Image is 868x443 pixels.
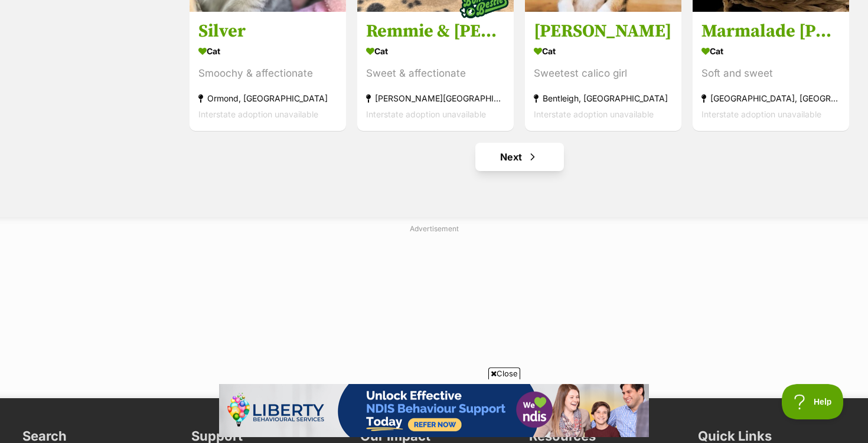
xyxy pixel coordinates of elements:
[488,367,520,379] span: Close
[366,20,505,42] h3: Remmie & [PERSON_NAME]
[701,65,840,81] div: Soft and sweet
[357,11,514,131] a: Remmie & [PERSON_NAME] Cat Sweet & affectionate [PERSON_NAME][GEOGRAPHIC_DATA], [GEOGRAPHIC_DATA]...
[190,11,346,131] a: Silver Cat Smoochy & affectionate Ormond, [GEOGRAPHIC_DATA] Interstate adoption unavailable favou...
[693,11,849,131] a: Marmalade [PERSON_NAME] Cat Soft and sweet [GEOGRAPHIC_DATA], [GEOGRAPHIC_DATA] Interstate adopti...
[219,384,649,437] iframe: Advertisement
[525,11,681,131] a: [PERSON_NAME] Cat Sweetest calico girl Bentleigh, [GEOGRAPHIC_DATA] Interstate adoption unavailab...
[701,20,840,42] h3: Marmalade [PERSON_NAME]
[198,65,337,81] div: Smoochy & affectionate
[366,42,505,60] div: Cat
[475,143,564,171] a: Next page
[148,239,720,386] iframe: Advertisement
[198,109,318,119] span: Interstate adoption unavailable
[366,90,505,106] div: [PERSON_NAME][GEOGRAPHIC_DATA], [GEOGRAPHIC_DATA]
[198,90,337,106] div: Ormond, [GEOGRAPHIC_DATA]
[534,90,673,106] div: Bentleigh, [GEOGRAPHIC_DATA]
[198,20,337,42] h3: Silver
[534,109,654,119] span: Interstate adoption unavailable
[782,384,844,419] iframe: Help Scout Beacon - Open
[701,109,821,119] span: Interstate adoption unavailable
[366,109,486,119] span: Interstate adoption unavailable
[701,42,840,60] div: Cat
[366,65,505,81] div: Sweet & affectionate
[188,143,850,171] nav: Pagination
[534,65,673,81] div: Sweetest calico girl
[534,20,673,42] h3: [PERSON_NAME]
[198,42,337,60] div: Cat
[534,42,673,60] div: Cat
[701,90,840,106] div: [GEOGRAPHIC_DATA], [GEOGRAPHIC_DATA]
